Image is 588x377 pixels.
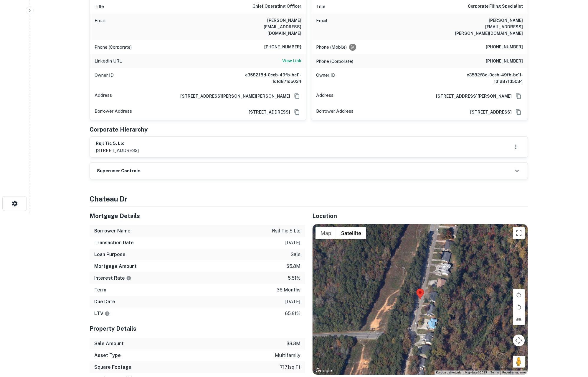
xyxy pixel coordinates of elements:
h6: Term [94,286,106,294]
p: Title [316,3,326,10]
iframe: Chat Widget [559,330,588,358]
button: Copy Address [514,108,523,117]
h6: Superuser Controls [97,168,141,174]
p: 65.81% [285,310,300,317]
button: Show street map [316,227,336,239]
h6: Chief Operating Officer [252,3,301,10]
button: Copy Address [514,92,523,101]
button: Show satellite imagery [336,227,366,239]
p: Borrower Address [95,108,132,117]
a: Report a map error [502,371,526,374]
p: 7171 sq ft [280,364,300,371]
a: Terms (opens in new tab) [490,371,499,374]
a: View Link [282,58,301,65]
h6: e3582f8d-0ceb-49fb-bc11-1d1d871d5034 [452,72,523,85]
a: [STREET_ADDRESS] [465,109,512,115]
h6: Interest Rate [94,275,131,282]
button: Map camera controls [513,335,525,346]
h6: [PHONE_NUMBER] [486,44,523,51]
h6: LTV [94,310,110,317]
button: Rotate map clockwise [513,289,525,301]
p: Email [95,17,106,37]
h6: Mortgage Amount [94,263,137,270]
h6: Asset Type [94,352,121,359]
div: Requests to not be contacted at this number [349,44,356,51]
h6: Sale Amount [94,340,124,347]
p: multifamily [275,352,300,359]
p: Address [95,92,112,101]
h6: [PHONE_NUMBER] [486,58,523,65]
h6: Loan Purpose [94,251,125,258]
p: 5.51% [288,275,300,282]
p: [DATE] [285,239,300,246]
p: [DATE] [285,298,300,305]
svg: LTVs displayed on the website are for informational purposes only and may be reported incorrectly... [105,311,110,316]
h5: Corporate Hierarchy [90,125,148,134]
h6: rsjl tic 5, llc [96,140,139,147]
h5: Property Details [90,324,305,333]
p: Address [316,92,333,101]
p: $5.8m [286,263,300,270]
p: LinkedIn URL [95,58,122,65]
h6: [PERSON_NAME][EMAIL_ADDRESS][PERSON_NAME][DOMAIN_NAME] [452,17,523,37]
h5: Mortgage Details [90,212,305,220]
h6: View Link [282,58,301,64]
a: Open this area in Google Maps (opens a new window) [314,367,333,375]
p: rsjl tic 5 llc [272,227,300,235]
a: [STREET_ADDRESS][PERSON_NAME] [431,93,512,99]
h6: e3582f8d-0ceb-49fb-bc11-1d1d871d5034 [231,72,301,85]
button: Toggle fullscreen view [513,227,525,239]
button: Drag Pegman onto the map to open Street View [513,356,525,368]
button: Copy Address [293,108,301,117]
p: Owner ID [316,72,335,85]
svg: The interest rates displayed on the website are for informational purposes only and may be report... [126,276,131,281]
img: Google [314,367,333,375]
p: Phone (Mobile) [316,44,347,51]
a: [STREET_ADDRESS] [244,109,290,115]
p: Phone (Corporate) [95,44,132,51]
h5: Location [312,212,528,220]
p: sale [290,251,300,258]
p: Email [316,17,327,37]
span: Map data ©2025 [465,371,487,374]
button: Copy Address [293,92,301,101]
h6: Square Footage [94,364,131,371]
p: Title [95,3,104,10]
p: $8.8m [286,340,300,347]
button: Keyboard shortcuts [436,371,461,375]
h6: Corporate Filing Specialist [468,3,523,10]
h4: chateau dr [90,194,528,204]
h6: [PERSON_NAME][EMAIL_ADDRESS][DOMAIN_NAME] [231,17,301,37]
p: Owner ID [95,72,114,85]
p: [STREET_ADDRESS] [96,147,139,154]
button: Rotate map counterclockwise [513,301,525,313]
h6: [PHONE_NUMBER] [264,44,301,51]
p: 36 months [277,286,300,294]
h6: Due Date [94,298,115,305]
h6: Transaction Date [94,239,134,246]
h6: Borrower Name [94,227,131,235]
p: Phone (Corporate) [316,58,353,65]
p: Borrower Address [316,108,354,117]
button: Tilt map [513,313,525,325]
a: [STREET_ADDRESS][PERSON_NAME][PERSON_NAME] [176,93,290,99]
